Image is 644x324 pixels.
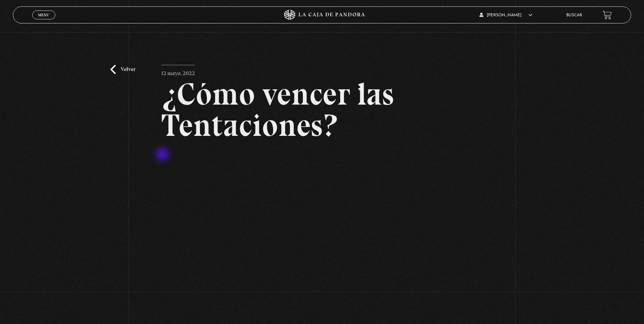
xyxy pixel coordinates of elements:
span: Cerrar [36,19,52,23]
span: Menu [38,13,49,17]
span: [PERSON_NAME] [479,13,532,17]
h2: ¿Cómo vencer las Tentaciones? [161,78,483,141]
p: 12 mayo, 2022 [161,65,195,78]
a: Volver [110,65,135,74]
a: View your shopping cart [603,11,612,20]
a: Buscar [566,13,582,17]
